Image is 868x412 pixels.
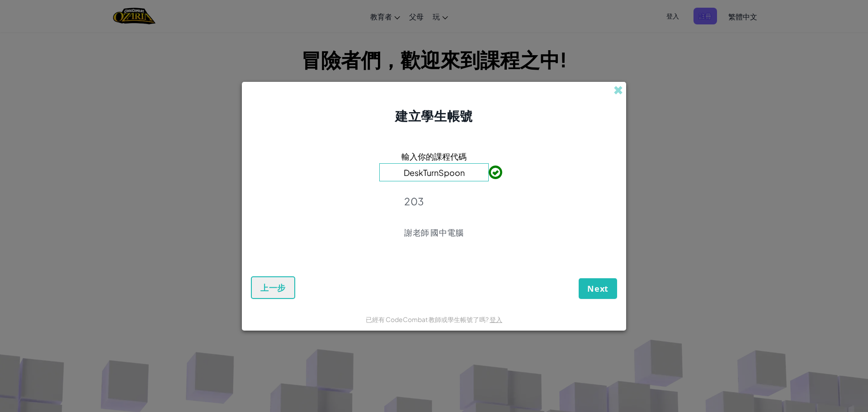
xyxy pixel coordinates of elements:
[404,227,463,238] p: 謝老師 國中電腦
[490,315,502,323] a: 登入
[395,108,472,123] span: 建立學生帳號
[401,150,467,163] span: 輸入你的課程代碼
[366,315,490,323] span: 已經有 CodeCombat 教師或學生帳號了嗎?
[587,283,609,294] span: Next
[251,276,295,299] button: 上一步
[404,195,463,208] p: 203
[579,278,617,299] button: Next
[260,282,286,293] span: 上一步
